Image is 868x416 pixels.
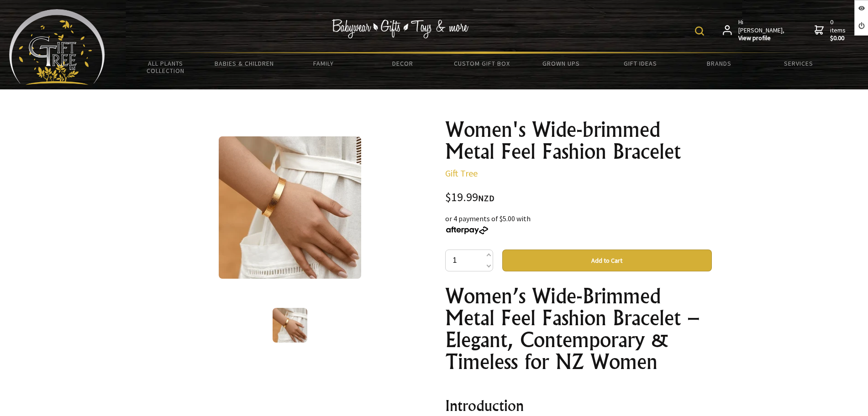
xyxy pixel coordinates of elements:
[219,136,361,279] img: Women's Wide-brimmed Metal Feel Fashion Bracelet
[680,54,759,73] a: Brands
[815,18,847,42] a: 0 items$0.00
[442,54,521,73] a: Custom Gift Box
[445,213,712,235] div: or 4 payments of $5.00 with
[695,26,704,36] img: product search
[9,9,105,85] img: Babyware - Gifts - Toys and more...
[759,54,838,73] a: Services
[445,226,489,234] img: Afterpay
[738,34,785,42] strong: View profile
[502,250,712,271] button: Add to Cart
[363,54,442,73] a: Decor
[284,54,363,73] a: Family
[126,54,205,80] a: All Plants Collection
[445,167,478,179] a: Gift Tree
[331,19,468,38] img: Babywear - Gifts - Toys & more
[738,18,785,42] span: Hi [PERSON_NAME],
[445,192,712,204] div: $19.99
[478,193,494,203] span: NZD
[723,18,785,42] a: Hi [PERSON_NAME],View profile
[521,54,600,73] a: Grown Ups
[830,18,847,42] span: 0 items
[445,285,712,373] h1: Women’s Wide-Brimmed Metal Feel Fashion Bracelet – Elegant, Contemporary & Timeless for NZ Women
[830,34,847,42] strong: $0.00
[600,54,679,73] a: Gift Ideas
[273,308,307,343] img: Women's Wide-brimmed Metal Feel Fashion Bracelet
[205,54,284,73] a: Babies & Children
[445,119,712,162] h1: Women's Wide-brimmed Metal Feel Fashion Bracelet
